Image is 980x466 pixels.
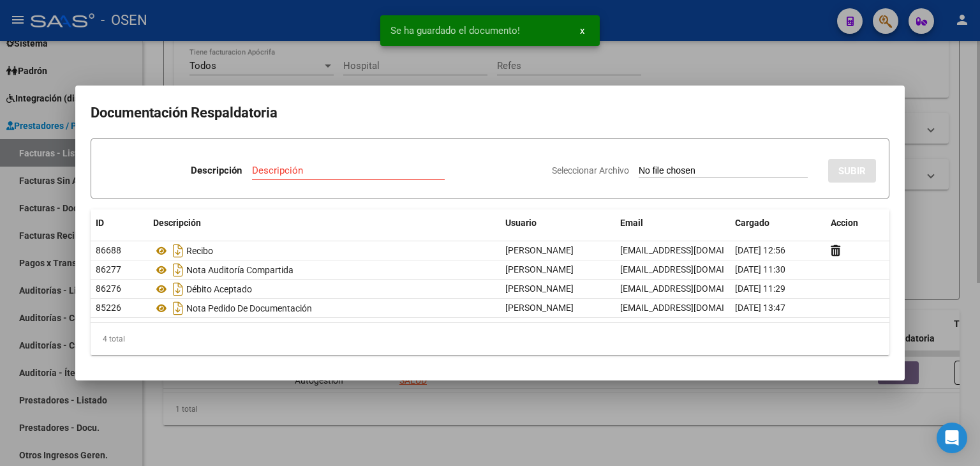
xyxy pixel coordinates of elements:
[620,245,762,255] span: [EMAIL_ADDRESS][DOMAIN_NAME]
[153,298,495,319] div: Nota Pedido De Documentación
[615,209,730,237] datatable-header-cell: Email
[170,279,186,299] i: Descargar documento
[735,283,785,294] span: [DATE] 11:29
[937,423,967,453] div: Open Intercom Messenger
[505,303,574,313] span: [PERSON_NAME]
[170,241,186,261] i: Descargar documento
[500,209,615,237] datatable-header-cell: Usuario
[91,101,889,125] h2: Documentación Respaldatoria
[552,165,629,176] span: Seleccionar Archivo
[505,283,574,294] span: [PERSON_NAME]
[826,209,889,237] datatable-header-cell: Accion
[505,245,574,255] span: [PERSON_NAME]
[735,264,785,274] span: [DATE] 11:30
[735,303,785,313] span: [DATE] 13:47
[730,209,826,237] datatable-header-cell: Cargado
[153,260,495,280] div: Nota Auditoría Compartida
[153,218,201,228] span: Descripción
[96,303,121,313] span: 85226
[91,323,889,355] div: 4 total
[170,298,186,319] i: Descargar documento
[96,245,121,255] span: 86688
[505,218,537,228] span: Usuario
[96,264,121,274] span: 86277
[570,19,595,42] button: x
[828,159,876,183] button: SUBIR
[580,25,584,36] span: x
[96,218,104,228] span: ID
[390,24,520,37] span: Se ha guardado el documento!
[96,283,121,294] span: 86276
[153,279,495,299] div: Débito Aceptado
[735,218,769,228] span: Cargado
[831,218,858,228] span: Accion
[620,303,762,313] span: [EMAIL_ADDRESS][DOMAIN_NAME]
[620,218,643,228] span: Email
[153,241,495,261] div: Recibo
[735,245,785,255] span: [DATE] 12:56
[170,260,186,280] i: Descargar documento
[505,264,574,274] span: [PERSON_NAME]
[838,165,866,177] span: SUBIR
[91,209,148,237] datatable-header-cell: ID
[620,264,762,274] span: [EMAIL_ADDRESS][DOMAIN_NAME]
[191,163,242,178] p: Descripción
[148,209,500,237] datatable-header-cell: Descripción
[620,283,762,294] span: [EMAIL_ADDRESS][DOMAIN_NAME]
